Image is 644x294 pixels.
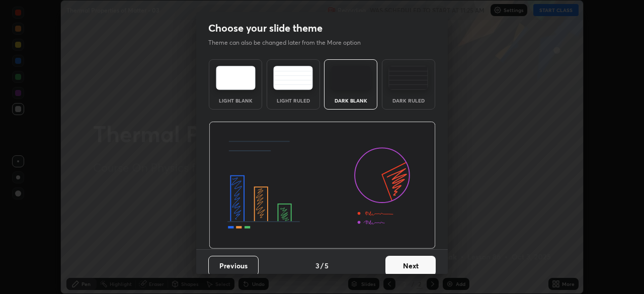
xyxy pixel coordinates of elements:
p: Theme can also be changed later from the More option [208,38,371,47]
img: darkRuledTheme.de295e13.svg [388,66,428,90]
h4: 5 [325,260,329,271]
button: Previous [208,256,259,276]
img: darkTheme.f0cc69e5.svg [331,66,371,90]
div: Dark Blank [331,98,371,103]
img: darkThemeBanner.d06ce4a2.svg [209,122,436,249]
h4: 3 [315,260,319,271]
div: Light Blank [215,98,256,103]
button: Next [385,256,436,276]
h4: / [320,260,324,271]
div: Light Ruled [273,98,313,103]
div: Dark Ruled [388,98,429,103]
h2: Choose your slide theme [208,22,323,35]
img: lightTheme.e5ed3b09.svg [216,66,256,90]
img: lightRuledTheme.5fabf969.svg [273,66,313,90]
